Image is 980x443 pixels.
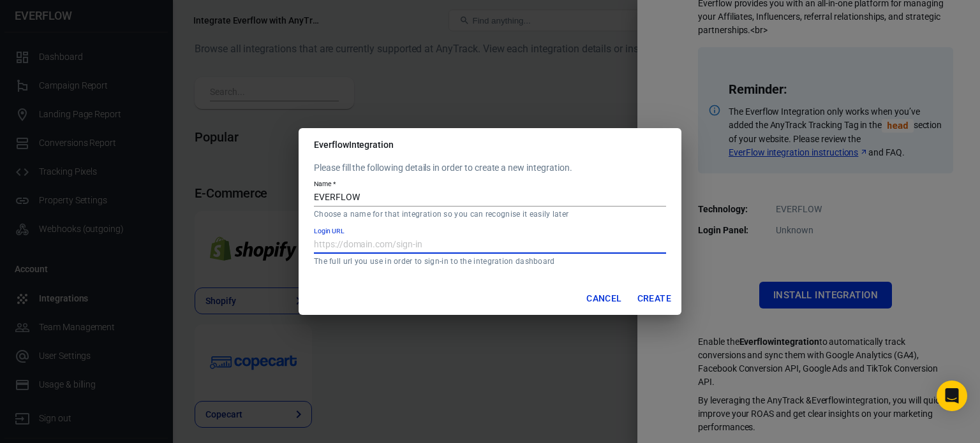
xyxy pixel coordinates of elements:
[299,128,681,161] h2: Everflow Integration
[581,287,627,310] button: Cancel
[314,256,666,266] p: The full url you use in order to sign-in to the integration dashboard
[937,381,967,411] div: Open Intercom Messenger
[314,161,666,175] p: Please fill the following details in order to create a new integration.
[314,209,666,219] p: Choose a name for that integration so you can recognise it easily later
[314,226,345,235] label: Login URL
[632,287,676,310] button: Create
[314,178,336,188] label: Name
[314,190,666,207] input: My Everflow
[314,237,666,254] input: https://domain.com/sign-in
